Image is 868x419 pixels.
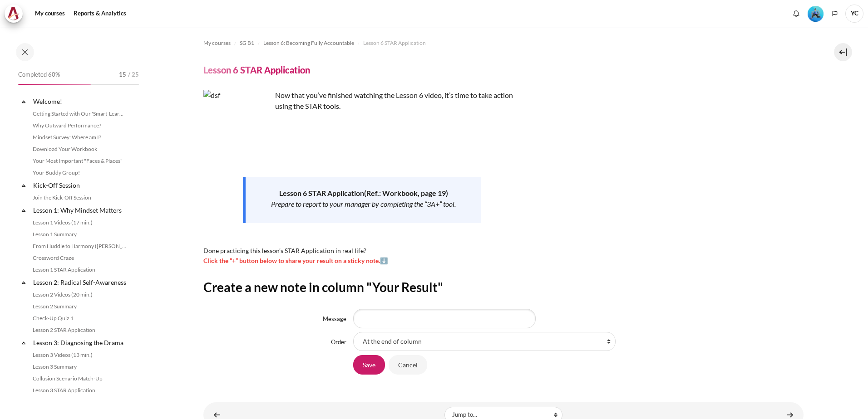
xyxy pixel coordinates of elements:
[30,120,129,131] a: Why Outward Performance?
[30,373,129,384] a: Collusion Scenario Match-Up
[203,36,804,50] nav: Navigation bar
[30,301,129,312] a: Lesson 2 Summary
[808,5,824,22] div: Level #3
[30,289,129,300] a: Lesson 2 Videos (20 min.)
[30,264,129,275] a: Lesson 1 STAR Application
[203,38,231,49] a: My courses
[119,70,126,79] span: 15
[240,38,254,49] a: SG B1
[263,38,354,49] a: Lesson 6: Becoming Fully Accountable
[30,229,129,240] a: Lesson 1 Summary
[19,181,28,190] span: Collapse
[30,156,129,166] a: Your Most Important "Faces & Places"
[18,84,91,85] div: 60%
[30,385,129,396] a: Lesson 3 STAR Application
[32,204,129,216] a: Lesson 1: Why Mindset Matters
[240,39,254,47] span: SG B1
[19,338,28,347] span: Collapse
[363,39,426,47] span: Lesson 6 STAR Application
[363,38,426,49] a: Lesson 6 STAR Application
[279,189,364,197] strong: Lesson 6 STAR Application
[323,315,346,322] label: Message
[32,276,129,288] a: Lesson 2: Radical Self-Awareness
[30,253,129,263] a: Crossword Craze
[32,95,129,107] a: Welcome!
[32,336,129,349] a: Lesson 3: Diagnosing the Drama
[845,5,863,23] span: YC
[30,144,129,155] a: Download Your Workbook
[30,167,129,178] a: Your Buddy Group!
[30,108,129,119] a: Getting Started with Our 'Smart-Learning' Platform
[30,361,129,372] a: Lesson 3 Summary
[30,241,129,252] a: From Huddle to Harmony ([PERSON_NAME]'s Story)
[262,199,465,209] div: Prepare to report to your manager by completing the “3A+” tool.
[275,91,513,110] span: Now that you’ve finished watching the Lesson 6 video, it’s time to take action using the STAR tools.
[389,355,427,374] input: Cancel
[32,179,129,191] a: Kick-Off Session
[808,6,824,22] img: Level #3
[30,350,129,361] a: Lesson 3 Videos (13 min.)
[19,206,28,215] span: Collapse
[203,90,271,158] img: dsf
[331,338,346,346] label: Order
[19,97,28,106] span: Collapse
[18,70,60,79] span: Completed 60%
[30,132,129,143] a: Mindset Survey: Where am I?
[828,7,842,20] button: Languages
[32,5,68,23] a: My courses
[203,257,388,264] span: Click the “+” button below to share your result on a sticky note.⬇️
[353,355,385,374] input: Save
[366,189,448,197] span: Ref.: Workbook, page 19)
[263,39,354,47] span: Lesson 6: Becoming Fully Accountable
[203,247,366,254] span: Done practicing this lesson’s STAR Application in real life?
[7,7,20,20] img: Architeck
[30,192,129,203] a: Join the Kick-Off Session
[364,189,448,197] strong: (
[845,5,863,23] a: User menu
[789,7,803,20] div: Show notification window with no new notifications
[203,39,231,47] span: My courses
[30,325,129,336] a: Lesson 2 STAR Application
[30,217,129,228] a: Lesson 1 Videos (17 min.)
[804,5,827,22] a: Level #3
[70,5,129,23] a: Reports & Analytics
[5,5,27,23] a: Architeck Architeck
[19,278,28,287] span: Collapse
[203,279,804,295] h2: Create a new note in column "Your Result"
[128,70,139,79] span: / 25
[30,313,129,324] a: Check-Up Quiz 1
[203,64,310,76] h4: Lesson 6 STAR Application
